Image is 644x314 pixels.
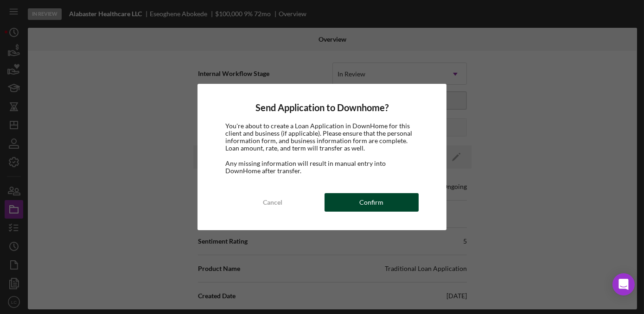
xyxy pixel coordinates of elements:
[263,193,282,212] div: Cancel
[225,122,412,152] span: You're about to create a Loan Application in DownHome for this client and business (if applicable...
[225,193,319,212] button: Cancel
[325,193,419,212] button: Confirm
[359,193,383,212] div: Confirm
[225,102,419,113] h4: Send Application to Downhome?
[225,159,386,175] span: Any missing information will result in manual entry into DownHome after transfer.
[612,273,635,295] div: Open Intercom Messenger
